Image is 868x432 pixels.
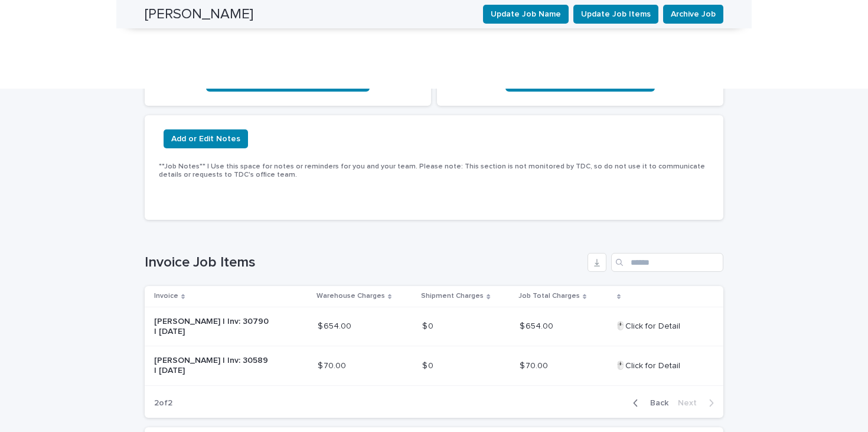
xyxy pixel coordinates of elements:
[145,346,723,386] tr: [PERSON_NAME] | Inv: 30589 | [DATE]$ 70.00$ 70.00 $ 0$ 0 $ 70.00$ 70.00 🖱️Click for Detail🖱️Click...
[318,319,354,332] p: $ 654.00
[164,129,248,148] button: Add or Edit Notes
[615,319,683,332] p: 🖱️Click for Detail
[643,399,668,407] span: Back
[422,319,436,332] p: $ 0
[154,290,178,303] p: Invoice
[318,359,348,371] p: $ 70.00
[491,8,561,20] span: Update Job Name
[171,133,240,145] span: Add or Edit Notes
[520,359,550,371] p: $ 70.00
[154,356,272,376] p: [PERSON_NAME] | Inv: 30589 | [DATE]
[611,253,723,272] input: Search
[673,398,723,408] button: Next
[145,307,723,346] tr: [PERSON_NAME] | Inv: 30790 | [DATE]$ 654.00$ 654.00 $ 0$ 0 $ 654.00$ 654.00 🖱️Click for Detail🖱️C...
[520,319,556,332] p: $ 654.00
[421,290,484,303] p: Shipment Charges
[671,8,716,20] span: Archive Job
[678,399,704,407] span: Next
[159,163,705,178] span: **Job Notes** | Use this space for notes or reminders for you and your team. Please note: This se...
[615,359,683,371] p: 🖱️Click for Detail
[624,398,673,408] button: Back
[154,317,272,337] p: [PERSON_NAME] | Inv: 30790 | [DATE]
[145,254,583,271] h1: Invoice Job Items
[483,5,569,24] button: Update Job Name
[573,5,658,24] button: Update Job Items
[145,389,182,418] p: 2 of 2
[581,8,651,20] span: Update Job Items
[422,359,436,371] p: $ 0
[518,290,580,303] p: Job Total Charges
[316,290,385,303] p: Warehouse Charges
[145,6,253,23] h2: [PERSON_NAME]
[663,5,723,24] button: Archive Job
